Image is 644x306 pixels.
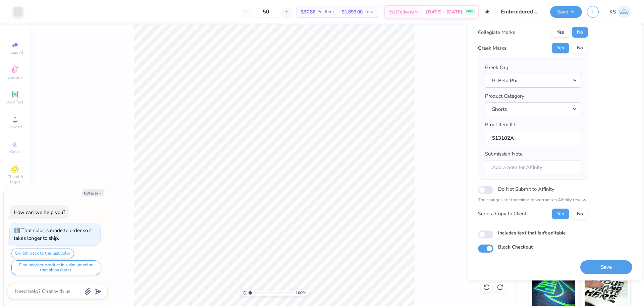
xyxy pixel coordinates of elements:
[296,290,306,296] span: 100 %
[485,64,508,72] label: Greek Org
[550,6,582,18] button: Save
[14,209,65,216] div: How can we help you?
[466,9,473,14] span: FREE
[11,249,74,258] button: Switch back to the last color
[478,197,588,204] p: The changes are too minor to warrant an Affinity review.
[478,44,506,52] div: Greek Marks
[498,229,566,236] label: Includes text that isn't editable
[7,50,23,55] span: Image AI
[572,209,588,219] button: No
[317,8,334,15] span: Per Item
[609,5,631,18] a: KS
[572,27,588,38] button: No
[478,210,527,218] div: Send a Copy to Client
[496,5,545,18] input: Untitled Design
[552,209,569,219] button: Yes
[498,244,533,251] label: Block Checkout
[609,8,616,16] span: KS
[485,150,523,158] label: Submission Note
[11,260,100,275] button: Find another product in a similar color that ships faster
[82,189,104,196] button: Collapse
[3,174,27,185] span: Clipart & logos
[485,92,524,100] label: Product Category
[580,260,632,274] button: Save
[485,160,581,175] input: Add a note for Affinity
[485,74,581,88] button: Pi Beta Phi
[301,8,315,15] span: $37.86
[485,121,515,129] label: Proof Item ID
[572,43,588,53] button: No
[426,8,462,15] span: [DATE] - [DATE]
[552,27,569,38] button: Yes
[478,29,515,36] div: Collegiate Marks
[618,5,631,18] img: Kath Sales
[388,8,414,15] span: Est. Delivery
[14,227,92,242] div: That color is made to order so it takes longer to ship.
[342,8,363,15] span: $1,893.00
[253,6,279,18] input: – –
[10,149,20,155] span: Greek
[8,75,22,80] span: Designs
[485,102,581,116] button: Shorts
[7,99,23,105] span: Add Text
[498,185,554,193] label: Do Not Submit to Affinity
[8,124,22,130] span: Upload
[552,43,569,53] button: Yes
[365,8,375,15] span: Total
